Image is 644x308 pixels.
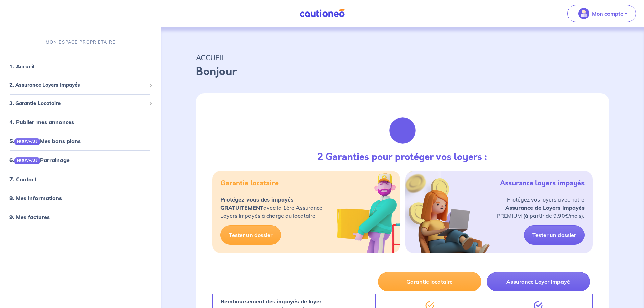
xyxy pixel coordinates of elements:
[3,97,158,110] div: 3. Garantie Locataire
[220,196,293,211] strong: Protégez-vous des impayés GRATUITEMENT
[46,39,115,45] p: MON ESPACE PROPRIÉTAIRE
[3,60,158,73] div: 1. Accueil
[567,5,636,22] button: illu_account_valid_menu.svgMon compte
[9,214,50,220] a: 9. Mes factures
[3,78,158,92] div: 2. Assurance Loyers Impayés
[196,64,609,80] p: Bonjour
[378,272,481,291] button: Garantie locataire
[3,134,158,148] div: 5.NOUVEAUMes bons plans
[592,9,623,18] p: Mon compte
[500,179,585,187] h5: Assurance loyers impayés
[9,63,34,70] a: 1. Accueil
[487,272,590,291] button: Assurance Loyer Impayé
[9,119,74,125] a: 4. Publier mes annonces
[297,9,348,18] img: Cautioneo
[3,153,158,167] div: 6.NOUVEAUParrainage
[196,51,609,64] p: ACCUEIL
[220,179,279,187] h5: Garantie locataire
[9,176,37,183] a: 7. Contact
[3,191,158,205] div: 8. Mes informations
[384,112,421,149] img: justif-loupe
[9,195,62,202] a: 8. Mes informations
[9,100,146,108] span: 3. Garantie Locataire
[9,81,146,89] span: 2. Assurance Loyers Impayés
[317,151,487,163] h3: 2 Garanties pour protéger vos loyers :
[578,8,589,19] img: illu_account_valid_menu.svg
[3,172,158,186] div: 7. Contact
[220,195,323,220] p: avec la 1ère Assurance Loyers Impayés à charge du locataire.
[9,138,81,144] a: 5.NOUVEAUMes bons plans
[524,225,585,245] a: Tester un dossier
[505,204,585,211] strong: Assurance de Loyers Impayés
[221,298,322,305] strong: Remboursement des impayés de loyer
[3,210,158,224] div: 9. Mes factures
[220,225,281,245] a: Tester un dossier
[3,115,158,129] div: 4. Publier mes annonces
[9,157,70,163] a: 6.NOUVEAUParrainage
[497,195,585,220] p: Protégez vos loyers avec notre PREMIUM (à partir de 9,90€/mois).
